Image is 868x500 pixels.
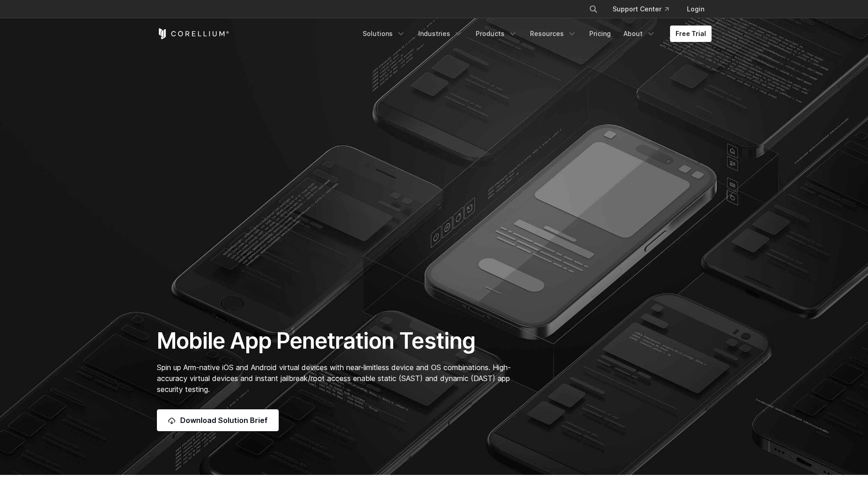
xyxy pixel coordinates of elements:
a: Resources [525,26,582,42]
div: Navigation Menu [357,26,712,42]
a: Industries [413,26,468,42]
span: Spin up Arm-native iOS and Android virtual devices with near-limitless device and OS combinations... [157,363,511,394]
a: Solutions [357,26,411,42]
button: Search [585,1,602,17]
a: Download Solution Brief [157,409,279,431]
a: Support Center [605,1,676,17]
a: About [618,26,661,42]
a: Free Trial [670,26,712,42]
a: Corellium Home [157,28,229,39]
h1: Mobile App Penetration Testing [157,327,520,355]
div: Navigation Menu [578,1,712,17]
span: Download Solution Brief [180,415,268,426]
a: Pricing [584,26,616,42]
a: Products [470,26,523,42]
a: Login [680,1,712,17]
